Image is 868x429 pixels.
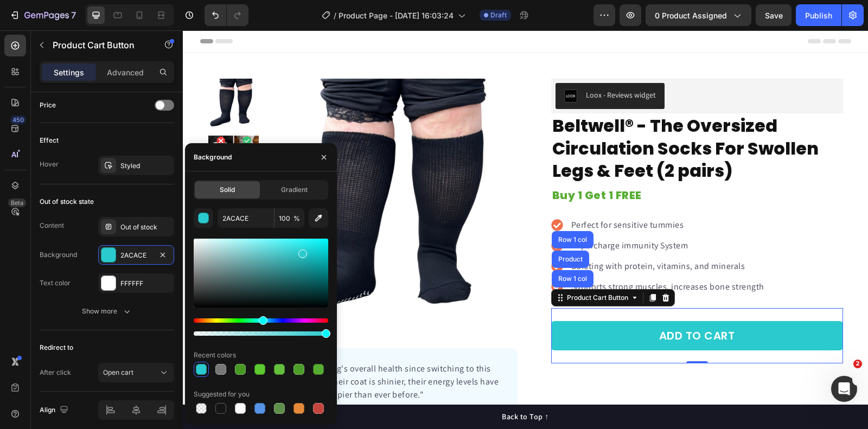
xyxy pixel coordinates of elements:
p: Supercharge immunity System [388,209,582,222]
p: 7 [71,9,76,22]
iframe: Intercom live chat [831,376,857,402]
div: Recent colors [194,350,236,360]
div: Row 1 col [373,245,406,252]
p: Bursting with protein, vitamins, and minerals [388,229,582,242]
span: % [293,214,300,223]
div: Publish [805,10,832,21]
div: ADD TO CART [476,297,552,313]
div: 450 [10,116,26,124]
button: 7 [4,4,81,26]
div: Price [40,100,56,110]
span: 2 [853,360,862,368]
div: Out of stock [120,222,171,232]
div: Hover [40,159,59,169]
div: Undo/Redo [205,4,248,26]
p: Product Cart Button [53,39,145,52]
span: Gradient [281,185,308,195]
div: 2ACACE [120,251,152,260]
h1: Beltwell® - The Oversized Circulation Socks For Swollen Legs & Feet (2 pairs) [368,83,660,153]
p: Advanced [107,67,144,78]
div: Align [40,403,71,418]
div: FFFFFF [120,279,171,289]
p: Settings [54,67,84,78]
div: Row 1 col [373,206,406,213]
div: Loox - Reviews widget [403,59,473,71]
div: Show more [82,306,132,317]
div: After click [40,368,71,377]
div: Redirect to [40,343,73,353]
span: Save [765,11,783,20]
div: Out of stock state [40,197,94,207]
iframe: To enrich screen reader interactions, please activate Accessibility in Grammarly extension settings [183,30,868,429]
img: loox.png [381,59,394,72]
button: Show more [40,302,174,321]
button: Open cart [98,363,174,382]
span: Product Page - [DATE] 16:03:24 [339,10,454,21]
span: 0 product assigned [655,10,727,21]
div: Text color [40,278,71,288]
strong: Buy 1 Get 1 FREE [369,157,459,172]
span: Solid [220,185,235,195]
p: Supports strong muscles, increases bone strength [388,250,582,263]
div: Background [40,250,77,260]
button: ADD TO CART [368,291,660,320]
div: Product Cart Button [382,262,448,272]
button: Publish [796,4,841,26]
span: Open cart [103,368,133,376]
input: Eg: FFFFFF [218,208,274,228]
span: / [334,10,336,21]
div: Back to Top ↑ [319,381,366,392]
div: Product [373,226,402,232]
button: Loox - Reviews widget [373,53,482,79]
div: Styled [120,161,171,171]
div: Beta [8,199,26,207]
button: 0 product assigned [646,4,751,26]
div: Content [40,221,64,230]
div: Suggested for you [194,389,250,399]
div: Background [194,152,232,162]
div: Hue [194,318,328,323]
span: Draft [490,10,507,20]
div: Effect [40,136,59,145]
p: Perfect for sensitive tummies [388,188,582,201]
button: Save [756,4,792,26]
